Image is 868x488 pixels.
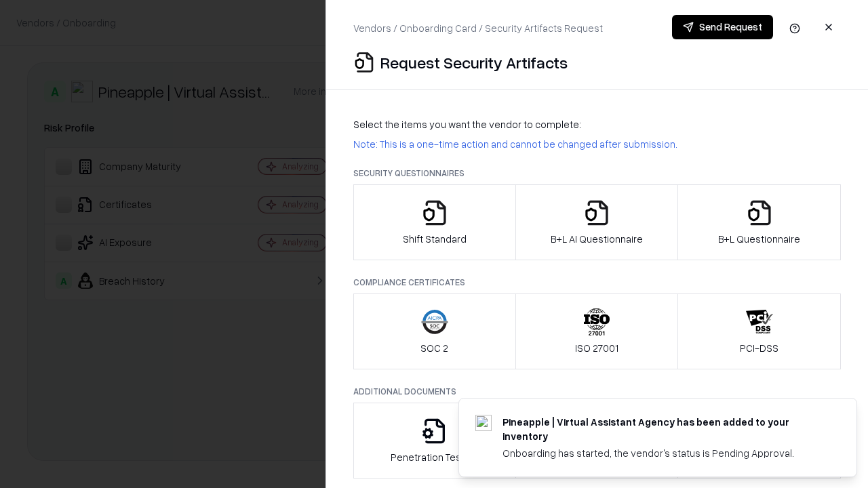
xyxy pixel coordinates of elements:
[391,450,478,464] p: Penetration Testing
[353,167,841,179] p: Security Questionnaires
[353,386,841,397] p: Additional Documents
[575,341,618,355] p: ISO 27001
[353,293,516,369] button: SOC 2
[515,184,679,260] button: B+L AI Questionnaire
[353,403,516,479] button: Penetration Testing
[740,341,778,355] p: PCI-DSS
[672,15,773,39] button: Send Request
[353,137,841,151] p: Note: This is a one-time action and cannot be changed after submission.
[551,232,643,246] p: B+L AI Questionnaire
[403,232,467,246] p: Shift Standard
[502,446,824,460] div: Onboarding has started, the vendor's status is Pending Approval.
[502,415,824,443] div: Pineapple | Virtual Assistant Agency has been added to your inventory
[515,293,679,369] button: ISO 27001
[475,415,492,431] img: trypineapple.com
[353,21,603,35] p: Vendors / Onboarding Card / Security Artifacts Request
[718,232,800,246] p: B+L Questionnaire
[353,184,516,260] button: Shift Standard
[677,293,841,369] button: PCI-DSS
[380,52,568,73] p: Request Security Artifacts
[353,117,841,131] p: Select the items you want the vendor to complete:
[677,184,841,260] button: B+L Questionnaire
[353,277,841,288] p: Compliance Certificates
[420,341,448,355] p: SOC 2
